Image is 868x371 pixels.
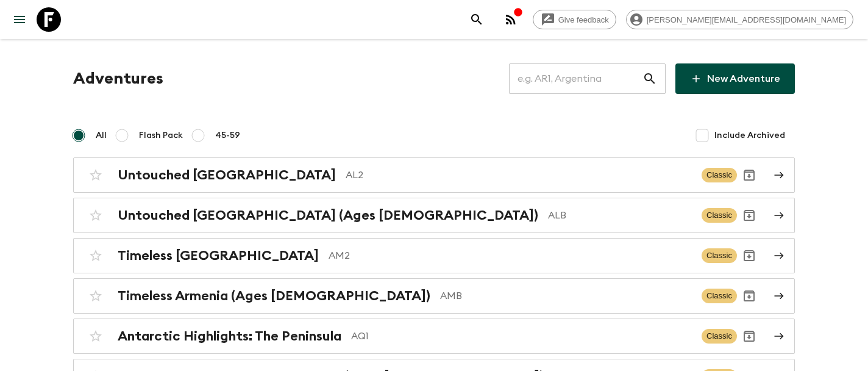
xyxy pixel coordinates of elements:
h2: Untouched [GEOGRAPHIC_DATA] (Ages [DEMOGRAPHIC_DATA]) [118,207,538,223]
span: Classic [702,329,737,344]
a: Antarctic Highlights: The PeninsulaAQ1ClassicArchive [73,319,795,354]
h2: Untouched [GEOGRAPHIC_DATA] [118,167,336,183]
span: Classic [702,248,737,263]
p: AQ1 [351,329,692,344]
span: Classic [702,208,737,223]
p: ALB [548,208,692,223]
span: Classic [702,289,737,303]
span: Give feedback [552,15,616,24]
span: All [96,129,107,142]
span: [PERSON_NAME][EMAIL_ADDRESS][DOMAIN_NAME] [640,15,853,24]
h1: Adventures [73,67,163,91]
h2: Timeless [GEOGRAPHIC_DATA] [118,248,319,264]
button: Archive [737,324,761,348]
button: menu [7,7,32,32]
button: Archive [737,284,761,308]
span: 45-59 [215,129,240,142]
span: Include Archived [714,129,785,142]
span: Classic [702,168,737,182]
a: Give feedback [533,10,616,29]
button: Archive [737,163,761,187]
div: [PERSON_NAME][EMAIL_ADDRESS][DOMAIN_NAME] [626,10,853,29]
p: AM2 [329,248,692,263]
p: AMB [440,289,692,303]
input: e.g. AR1, Argentina [509,62,642,96]
button: Archive [737,243,761,268]
a: Untouched [GEOGRAPHIC_DATA] (Ages [DEMOGRAPHIC_DATA])ALBClassicArchive [73,198,795,233]
a: Timeless Armenia (Ages [DEMOGRAPHIC_DATA])AMBClassicArchive [73,278,795,314]
span: Flash Pack [139,129,183,142]
a: Untouched [GEOGRAPHIC_DATA]AL2ClassicArchive [73,157,795,193]
p: AL2 [346,168,692,182]
button: Archive [737,203,761,228]
a: New Adventure [675,63,795,94]
a: Timeless [GEOGRAPHIC_DATA]AM2ClassicArchive [73,238,795,273]
h2: Antarctic Highlights: The Peninsula [118,328,341,344]
button: search adventures [464,7,489,32]
h2: Timeless Armenia (Ages [DEMOGRAPHIC_DATA]) [118,288,430,304]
